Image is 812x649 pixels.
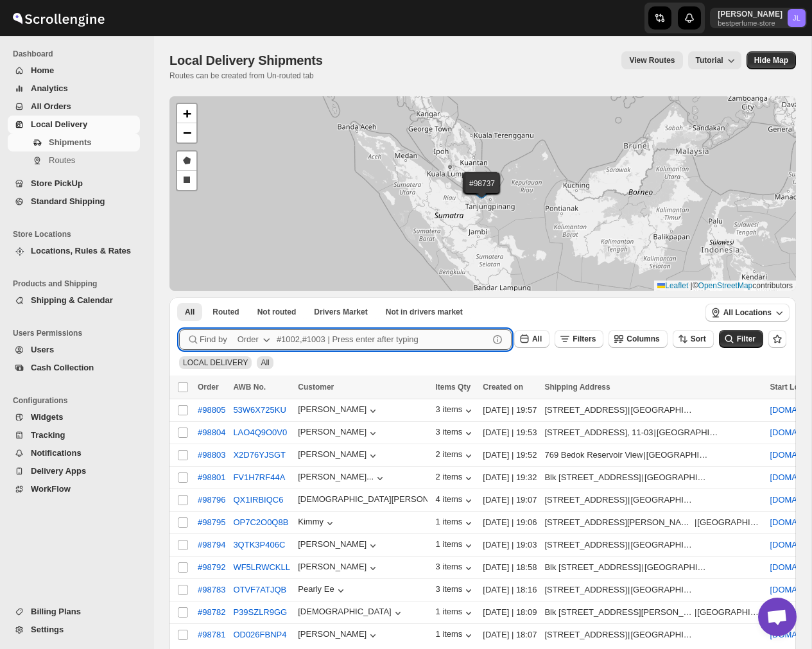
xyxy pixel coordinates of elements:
[8,426,140,444] button: Tracking
[250,303,304,321] button: Unrouted
[233,450,286,460] button: X2D76YJSGT
[544,561,762,574] div: |
[177,104,196,123] a: Zoom in
[696,56,723,65] span: Tutorial
[233,428,287,437] button: LAO4Q9O0V0
[626,334,659,343] span: Columns
[185,307,194,317] span: All
[13,49,145,59] span: Dashboard
[31,83,68,93] span: Analytics
[705,304,790,322] button: All Locations
[183,125,191,141] span: −
[697,606,762,619] div: [GEOGRAPHIC_DATA]
[544,628,627,641] div: [STREET_ADDRESS]
[532,334,542,343] span: All
[31,466,86,476] span: Delivery Apps
[198,472,225,482] button: #98801
[198,405,225,415] div: #98805
[544,584,627,596] div: [STREET_ADDRESS]
[238,333,259,346] div: Order
[298,449,379,462] button: [PERSON_NAME]
[435,427,475,440] button: 3 items
[8,98,140,116] button: All Orders
[233,630,286,639] button: OD026FBNP4
[298,404,379,417] div: [PERSON_NAME]
[435,494,475,507] button: 4 items
[8,480,140,498] button: WorkFlow
[435,607,475,619] div: 1 items
[573,334,596,343] span: Filters
[544,516,694,529] div: [STREET_ADDRESS][PERSON_NAME]
[609,330,667,348] button: Columns
[31,101,71,111] span: All Orders
[435,539,475,552] button: 1 items
[233,517,288,527] button: OP7C2O0Q8B
[198,607,225,617] button: #98782
[261,358,269,367] span: All
[544,561,641,574] div: Blk [STREET_ADDRESS]
[8,291,140,309] button: Shipping & Calendar
[49,137,91,147] span: Shipments
[31,246,131,255] span: Locations, Rules & Rates
[544,471,762,484] div: |
[233,540,285,549] button: 3QTK3P406C
[8,603,140,621] button: Billing Plans
[435,584,475,597] div: 3 items
[435,404,475,417] button: 3 items
[544,606,762,619] div: |
[483,628,537,641] div: [DATE] | 18:07
[8,62,140,80] button: Home
[198,517,225,527] button: #98795
[788,9,806,27] span: Joshua Lui
[435,449,475,462] button: 2 items
[483,516,537,529] div: [DATE] | 19:06
[646,449,711,462] div: [GEOGRAPHIC_DATA]
[298,494,428,507] button: [DEMOGRAPHIC_DATA][PERSON_NAME]
[298,517,336,530] div: Kimmy
[514,330,549,348] button: All
[298,539,379,552] div: [PERSON_NAME]
[435,517,475,530] button: 1 items
[654,281,796,291] div: © contributors
[177,151,196,171] a: Draw a polygon
[8,341,140,359] button: Users
[483,606,537,619] div: [DATE] | 18:09
[737,334,756,343] span: Filter
[198,585,225,594] button: #98783
[544,494,762,506] div: |
[472,185,491,199] img: Marker
[31,412,63,422] span: Widgets
[8,408,140,426] button: Widgets
[657,281,688,290] a: Leaflet
[544,449,643,462] div: 769 Bedok Reservoir View
[8,151,140,169] button: Routes
[621,51,682,69] button: view route
[31,607,81,616] span: Billing Plans
[710,8,807,28] button: User menu
[544,404,627,417] div: [STREET_ADDRESS]
[657,426,721,439] div: [GEOGRAPHIC_DATA]
[544,404,762,417] div: |
[183,105,191,121] span: +
[233,383,266,392] span: AWB No.
[688,51,741,69] button: Tutorial
[198,562,225,572] button: #98792
[544,426,762,439] div: |
[298,427,379,440] div: [PERSON_NAME]
[233,495,283,505] button: QX1IRBIQC6
[544,539,627,551] div: [STREET_ADDRESS]
[31,178,83,188] span: Store PickUp
[233,562,290,572] button: WF5LRWCKLL
[198,540,225,549] button: #98794
[747,51,796,69] button: Map action label
[544,383,610,392] span: Shipping Address
[298,607,404,619] div: [DEMOGRAPHIC_DATA]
